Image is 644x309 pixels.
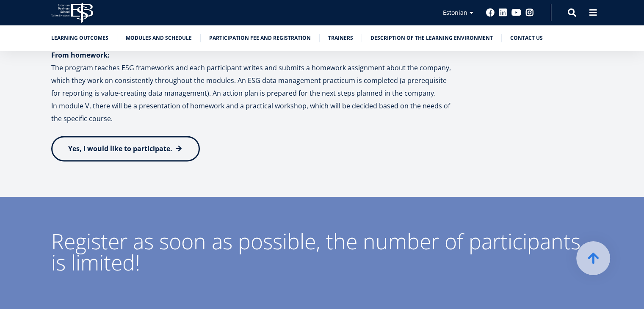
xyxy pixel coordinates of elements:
font: Trainers [328,34,353,41]
font: Modules and schedule [126,34,192,41]
a: Yes, I would like to participate. [51,136,200,161]
a: Description of the learning environment [370,34,493,42]
a: Contact us [510,34,543,42]
font: Contact us [510,34,543,41]
a: Learning outcomes [51,34,108,42]
font: Participation fee and registration [209,34,311,41]
font: In module V, there will be a presentation of homework and a practical workshop, which will be dec... [51,101,450,123]
a: Modules and schedule [126,34,192,42]
font: Description of the learning environment [370,34,493,41]
font: Register as soon as possible, the number of participants is limited! [51,227,580,277]
font: From homework: [51,50,110,60]
font: The program teaches ESG frameworks and each participant writes and submits a homework assignment ... [51,63,451,98]
font: Yes, I would like to participate. [68,144,172,153]
a: Participation fee and registration [209,34,311,42]
a: Trainers [328,34,353,42]
font: Learning outcomes [51,34,108,41]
